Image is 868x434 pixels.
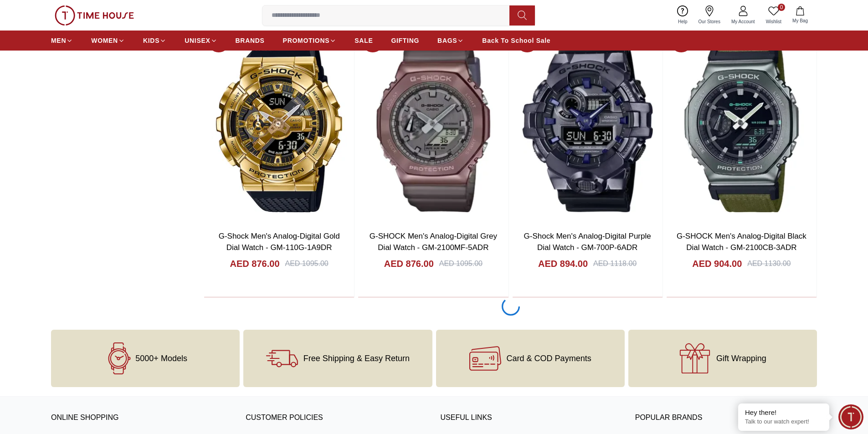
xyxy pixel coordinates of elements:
span: Help [674,18,691,25]
span: Our Stores [695,18,724,25]
a: MEN [51,32,73,49]
img: G-SHOCK Men's Analog-Digital Black Dial Watch - GM-2100CB-3ADR [667,27,817,223]
h3: ONLINE SHOPPING [51,411,233,425]
div: AED 1130.00 [747,258,791,269]
button: My Bag [787,5,813,26]
a: GIFTING [391,32,419,49]
a: 0Wishlist [760,4,787,27]
a: PROMOTIONS [283,32,337,49]
span: BAGS [437,36,457,45]
span: Back To School Sale [482,36,550,45]
a: Our Stores [693,4,726,27]
div: AED 1095.00 [439,258,483,269]
a: Help [673,4,693,27]
h3: Popular Brands [635,411,817,425]
a: KIDS [143,32,166,49]
a: G-SHOCK Men's Analog-Digital Black Dial Watch - GM-2100CB-3ADR [677,232,806,252]
p: Talk to our watch expert! [745,418,822,426]
a: Back To School Sale [482,32,550,49]
span: SALE [354,36,373,45]
h4: AED 894.00 [538,257,588,270]
a: SALE [354,32,373,49]
span: Card & COD Payments [507,354,591,363]
div: Hey there! [745,408,822,417]
span: MEN [51,36,66,45]
a: WOMEN [91,32,125,49]
div: Chat Widget [838,404,863,429]
span: My Bag [789,17,812,24]
span: UNISEX [185,36,210,45]
div: AED 1118.00 [593,258,637,269]
a: BAGS [437,32,464,49]
span: Free Shipping & Easy Return [303,354,410,363]
h3: CUSTOMER POLICIES [246,411,427,425]
span: KIDS [143,36,159,45]
img: ... [55,5,134,26]
h4: AED 904.00 [692,257,742,270]
h3: USEFUL LINKS [441,411,622,425]
span: GIFTING [391,36,419,45]
h4: AED 876.00 [384,257,434,270]
a: G-SHOCK Men's Analog-Digital Grey Dial Watch - GM-2100MF-5ADR [370,232,497,252]
span: My Account [728,18,759,25]
div: AED 1095.00 [285,258,329,269]
a: BRANDS [236,32,265,49]
span: PROMOTIONS [283,36,330,45]
a: UNISEX [185,32,217,49]
span: Wishlist [762,18,785,25]
span: 0 [778,4,785,11]
span: Gift Wrapping [716,354,766,363]
h4: AED 876.00 [230,257,280,270]
span: BRANDS [236,36,265,45]
img: G-Shock Men's Analog-Digital Purple Dial Watch - GM-700P-6ADR [513,27,663,223]
a: G-Shock Men's Analog-Digital Purple Dial Watch - GM-700P-6ADR [524,232,651,252]
span: WOMEN [91,36,118,45]
a: G-Shock Men's Analog-Digital Gold Dial Watch - GM-110G-1A9DR [219,232,340,252]
img: G-Shock Men's Analog-Digital Gold Dial Watch - GM-110G-1A9DR [204,27,354,223]
span: 5000+ Models [135,354,187,363]
img: G-SHOCK Men's Analog-Digital Grey Dial Watch - GM-2100MF-5ADR [358,27,508,223]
